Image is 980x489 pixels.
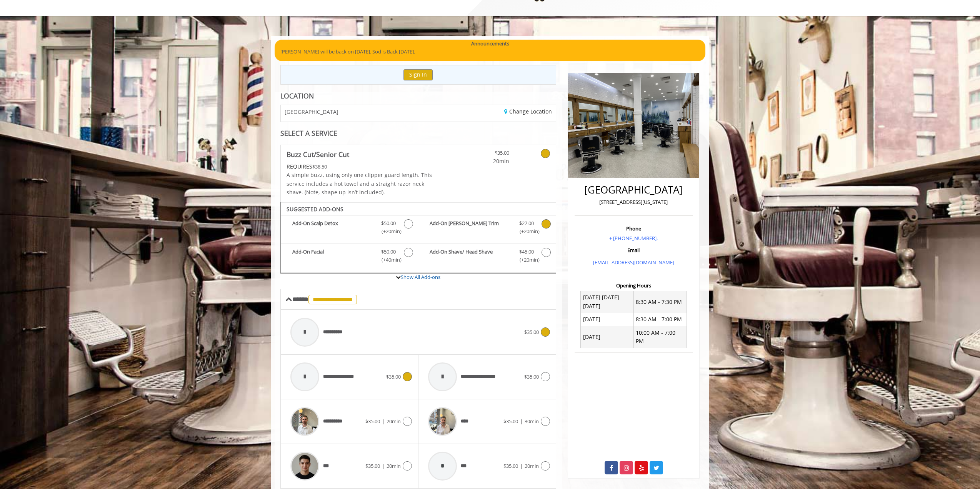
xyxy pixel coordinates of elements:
[525,462,539,469] span: 20min
[577,226,691,231] h3: Phone
[403,69,433,80] button: Sign In
[365,462,380,469] span: $35.00
[377,227,400,235] span: (+20min )
[581,326,634,348] td: [DATE]
[382,462,385,469] span: |
[464,145,509,165] a: $35.00
[609,235,658,242] a: + [PHONE_NUMBER].
[633,291,687,313] td: 8:30 AM - 7:30 PM
[365,418,380,425] span: $35.00
[387,418,401,425] span: 20min
[515,227,538,235] span: (+20min )
[519,248,534,256] span: $45.00
[287,171,441,197] p: A simple buzz, using only one clipper guard length. This service includes a hot towel and a strai...
[287,163,312,170] span: This service needs some Advance to be paid before we block your appointment
[525,418,539,425] span: 30min
[581,291,634,313] td: [DATE] [DATE] [DATE]
[577,247,691,253] h3: Email
[381,248,396,256] span: $50.00
[287,205,343,213] b: SUGGESTED ADD-ONS
[280,91,314,100] b: LOCATION
[422,248,552,266] label: Add-On Shave/ Head Shave
[387,462,401,469] span: 20min
[520,418,523,425] span: |
[386,373,401,380] span: $35.00
[422,219,552,237] label: Add-On Beard Trim
[287,149,349,160] b: Buzz Cut/Senior Cut
[287,162,441,171] div: $38.50
[280,48,700,56] p: [PERSON_NAME] will be back on [DATE]. Sod is Back [DATE].
[285,109,338,115] span: [GEOGRAPHIC_DATA]
[633,326,687,348] td: 10:00 AM - 7:00 PM
[285,219,414,237] label: Add-On Scalp Detox
[280,130,556,137] div: SELECT A SERVICE
[575,283,693,288] h3: Opening Hours
[292,219,373,235] b: Add-On Scalp Detox
[581,313,634,326] td: [DATE]
[593,259,674,266] a: [EMAIL_ADDRESS][DOMAIN_NAME]
[520,462,523,469] span: |
[401,274,440,280] a: Show All Add-ons
[292,248,373,264] b: Add-On Facial
[524,329,539,335] span: $35.00
[515,256,538,264] span: (+20min )
[377,256,400,264] span: (+40min )
[503,462,518,469] span: $35.00
[524,373,539,380] span: $35.00
[430,219,511,235] b: Add-On [PERSON_NAME] Trim
[471,40,509,48] b: Announcements
[464,157,509,165] span: 20min
[504,108,552,115] a: Change Location
[280,202,556,274] div: Buzz Cut/Senior Cut Add-onS
[633,313,687,326] td: 8:30 AM - 7:00 PM
[285,248,414,266] label: Add-On Facial
[430,248,511,264] b: Add-On Shave/ Head Shave
[577,198,691,206] p: [STREET_ADDRESS][US_STATE]
[382,418,385,425] span: |
[381,219,396,227] span: $50.00
[519,219,534,227] span: $27.00
[577,184,691,195] h2: [GEOGRAPHIC_DATA]
[503,418,518,425] span: $35.00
